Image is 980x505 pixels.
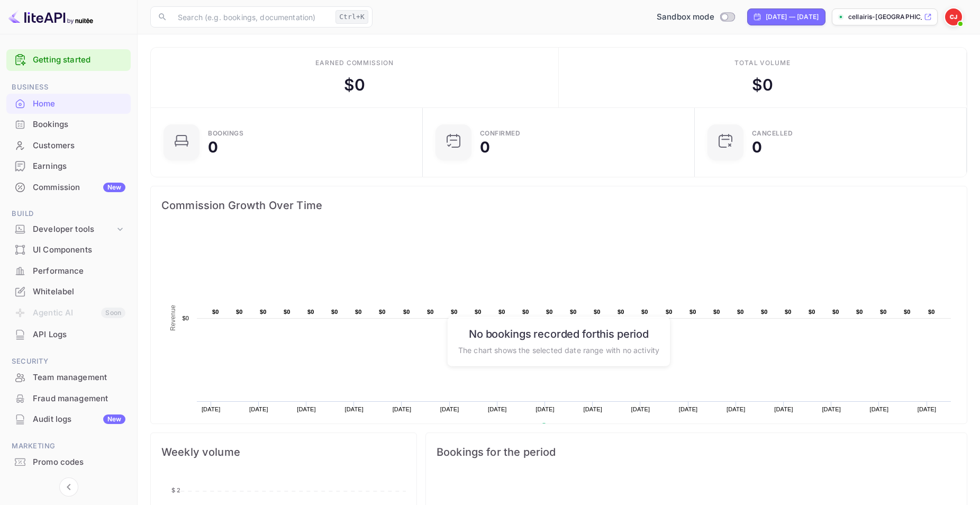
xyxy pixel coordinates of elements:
a: Getting started [33,54,125,66]
a: API Logs [6,324,131,344]
text: $0 [570,309,577,315]
div: CANCELLED [752,130,793,137]
text: $0 [594,309,601,315]
text: $0 [355,309,362,315]
a: Performance [6,261,131,281]
text: $0 [880,309,887,315]
text: $0 [856,309,863,315]
text: $0 [475,309,482,315]
div: UI Components [6,240,131,260]
text: [DATE] [536,406,555,412]
p: cellairis-[GEOGRAPHIC_DATA]-4aqz... [848,12,922,22]
div: Earnings [33,160,125,173]
div: Whitelabel [33,286,125,298]
span: Business [6,82,131,93]
text: $0 [832,309,839,315]
div: $ 0 [344,73,365,97]
button: Collapse navigation [59,477,78,497]
div: Performance [6,261,131,282]
text: [DATE] [583,406,602,412]
div: $ 0 [752,73,773,97]
div: Home [6,94,131,114]
a: CommissionNew [6,177,131,197]
a: Bookings [6,114,131,134]
text: $0 [809,309,815,315]
text: $0 [618,309,624,315]
div: Total volume [734,58,791,68]
div: API Logs [33,329,125,341]
text: $0 [451,309,458,315]
a: Customers [6,136,131,155]
text: Revenue [169,305,177,331]
a: UI Components [6,240,131,259]
text: $0 [403,309,410,315]
div: Developer tools [6,220,131,239]
text: [DATE] [393,406,412,412]
div: Bookings [33,119,125,131]
text: $0 [331,309,338,315]
div: Ctrl+K [335,10,368,24]
text: [DATE] [727,406,746,412]
text: $0 [522,309,529,315]
span: Build [6,208,131,220]
div: Team management [6,367,131,388]
div: Audit logs [33,413,125,426]
div: API Logs [6,324,131,345]
span: Weekly volume [161,444,406,461]
div: 0 [208,140,218,155]
text: [DATE] [870,406,889,412]
a: Earnings [6,156,131,176]
div: Performance [33,265,125,277]
div: New [103,414,125,424]
div: Bookings [208,130,243,137]
div: Switch to Production mode [652,11,739,23]
span: Sandbox mode [657,11,714,23]
span: Bookings for the period [437,444,956,461]
div: CommissionNew [6,177,131,198]
text: [DATE] [631,406,650,412]
text: [DATE] [822,406,841,412]
text: $0 [212,309,219,315]
text: [DATE] [774,406,793,412]
text: [DATE] [918,406,937,412]
div: Promo codes [33,456,125,468]
div: Fraud management [6,389,131,409]
text: $0 [785,309,792,315]
text: [DATE] [344,406,364,412]
text: Revenue [551,423,578,430]
div: Home [33,98,125,110]
div: Customers [33,140,125,152]
div: Fraud management [33,393,125,405]
div: Confirmed [480,130,521,137]
a: Fraud management [6,389,131,408]
span: Marketing [6,440,131,452]
text: [DATE] [202,406,221,412]
div: Developer tools [33,223,115,236]
text: $0 [284,309,291,315]
h6: No bookings recorded for this period [458,327,659,340]
div: New [103,183,125,192]
p: The chart shows the selected date range with no activity [458,344,659,355]
text: $0 [307,309,314,315]
text: $0 [689,309,696,315]
div: Earned commission [315,58,394,68]
tspan: $ 2 [171,486,180,494]
div: 0 [752,140,762,155]
div: Commission [33,182,125,194]
span: Commission Growth Over Time [161,197,956,214]
text: $0 [928,309,935,315]
text: $0 [641,309,648,315]
text: [DATE] [679,406,698,412]
div: UI Components [33,244,125,256]
div: Promo codes [6,452,131,473]
text: [DATE] [440,406,459,412]
a: Whitelabel [6,282,131,301]
text: $0 [498,309,505,315]
text: $0 [666,309,673,315]
div: [DATE] — [DATE] [766,12,819,22]
img: LiteAPI logo [8,8,93,25]
text: [DATE] [488,406,507,412]
a: Team management [6,367,131,387]
img: cellairis jamaica [945,8,962,25]
div: Whitelabel [6,282,131,302]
